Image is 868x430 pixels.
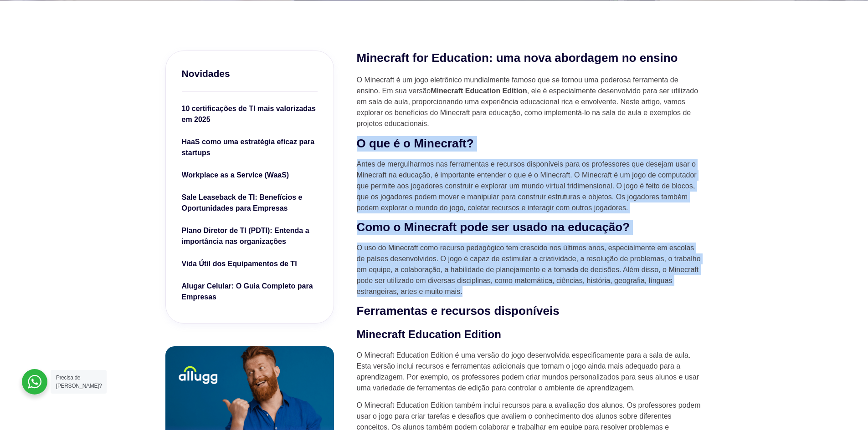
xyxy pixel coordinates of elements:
a: Vida Útil dos Equipamentos de TI [182,258,318,272]
h3: Novidades [182,67,318,80]
iframe: Chat Widget [822,386,868,430]
a: HaaS como uma estratégia eficaz para startups [182,137,318,161]
a: Plano Diretor de TI (PDTI): Entenda a importância nas organizações [182,225,318,249]
a: Alugar Celular: O Guia Completo para Empresas [182,281,318,305]
h2: Minecraft for Education: uma nova abordagem no ensino [357,51,703,66]
p: Antes de mergulharmos nas ferramentas e recursos disponíveis para os professores que desejam usar... [357,159,703,213]
a: Workplace as a Service (WaaS) [182,170,318,183]
span: Precisa de [PERSON_NAME]? [56,374,102,389]
h2: O que é o Minecraft? [357,136,703,152]
div: Widget de chat [822,386,868,430]
strong: Minecraft Education Edition [431,87,527,95]
h2: Ferramentas e recursos disponíveis [357,304,703,319]
a: 10 certificações de TI mais valorizadas em 2025 [182,103,318,127]
a: Sale Leaseback de TI: Benefícios e Oportunidades para Empresas [182,192,318,216]
p: O uso do Minecraft como recurso pedagógico tem crescido nos últimos anos, especialmente em escola... [357,243,703,297]
p: O Minecraft Education Edition é uma versão do jogo desenvolvida especificamente para a sala de au... [357,350,703,394]
h3: Minecraft Education Edition [357,326,703,343]
p: O Minecraft é um jogo eletrônico mundialmente famoso que se tornou uma poderosa ferramenta de ens... [357,75,703,129]
h2: Como o Minecraft pode ser usado na educação? [357,220,703,235]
